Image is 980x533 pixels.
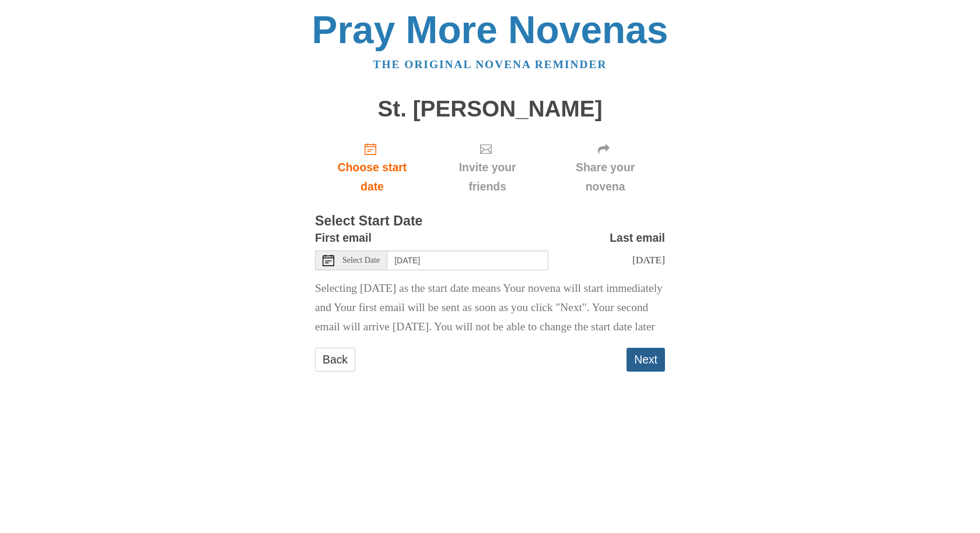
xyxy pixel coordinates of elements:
label: Last email [610,228,665,248]
input: Use the arrow keys to pick a date [387,250,548,270]
a: The original novena reminder [373,58,607,70]
span: Choose start date [327,158,418,196]
a: Back [315,348,355,372]
span: Invite your friends [441,158,534,196]
p: Selecting [DATE] as the start date means Your novena will start immediately and Your first email ... [315,279,665,337]
span: Select Date [342,256,380,264]
span: Share your novena [557,158,653,196]
div: Click "Next" to confirm your start date first. [545,133,665,202]
a: Pray More Novenas [312,8,668,51]
div: Click "Next" to confirm your start date first. [429,133,545,202]
span: [DATE] [632,254,665,266]
button: Next [626,348,665,372]
label: First email [315,228,372,248]
h3: Select Start Date [315,214,665,229]
h1: St. [PERSON_NAME] [315,97,665,122]
a: Choose start date [315,133,429,202]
